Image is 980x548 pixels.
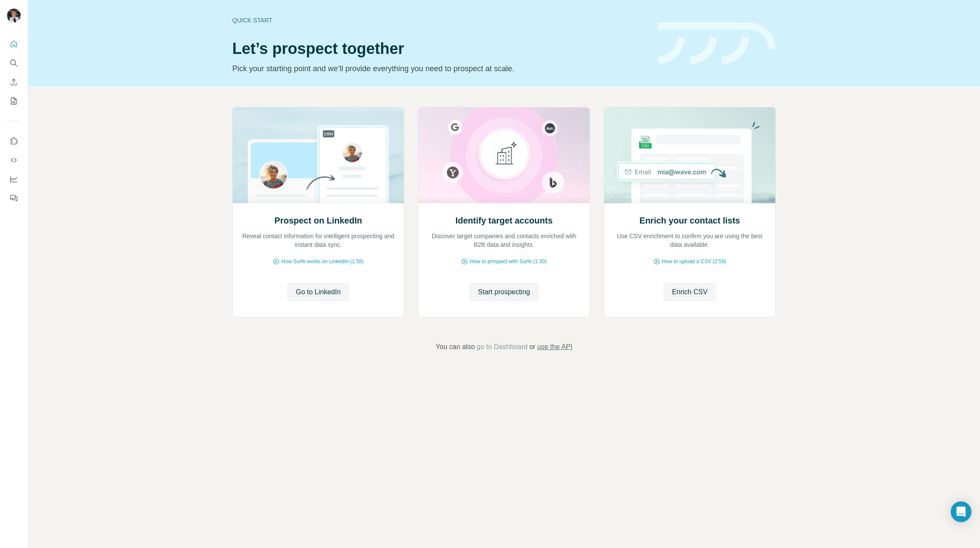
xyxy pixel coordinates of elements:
p: Use CSV enrichment to confirm you are using the best data available. [613,232,767,249]
h2: Prospect on LinkedIn [275,214,362,227]
span: Go to LinkedIn [296,287,340,297]
img: Enrich your contact lists [604,107,776,203]
button: go to Dashboard [477,342,527,352]
div: Open Intercom Messenger [951,501,971,522]
button: Enrich CSV [7,74,21,90]
button: Start prospecting [469,283,539,302]
h2: Identify target accounts [456,214,553,227]
button: Go to LinkedIn [287,283,349,302]
span: How Surfe works on LinkedIn (1:58) [281,258,364,265]
button: use the API [537,342,572,352]
img: Prospect on LinkedIn [232,107,404,203]
img: banner [658,22,776,64]
button: Use Surfe API [7,152,21,168]
div: Quick start [232,16,648,25]
span: Enrich CSV [672,287,708,297]
span: How to prospect with Surfe (1:30) [470,258,546,265]
button: Quick start [7,36,21,52]
span: You can also [436,342,475,352]
button: My lists [7,93,21,109]
button: Feedback [7,190,21,206]
button: Enrich CSV [663,283,716,302]
img: Avatar [7,9,21,22]
span: or [529,342,535,352]
h2: Enrich your contact lists [640,214,740,227]
button: Search [7,55,21,71]
img: Identify target accounts [418,107,590,203]
p: Discover target companies and contacts enriched with B2B data and insights. [427,232,581,249]
button: Dashboard [7,171,21,187]
p: Reveal contact information for intelligent prospecting and instant data sync. [241,232,395,249]
button: Use Surfe on LinkedIn [7,133,21,149]
h1: Let’s prospect together [232,40,648,57]
p: Pick your starting point and we’ll provide everything you need to prospect at scale. [232,63,648,75]
span: How to upload a CSV (2:59) [662,258,726,265]
span: Start prospecting [478,287,530,297]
